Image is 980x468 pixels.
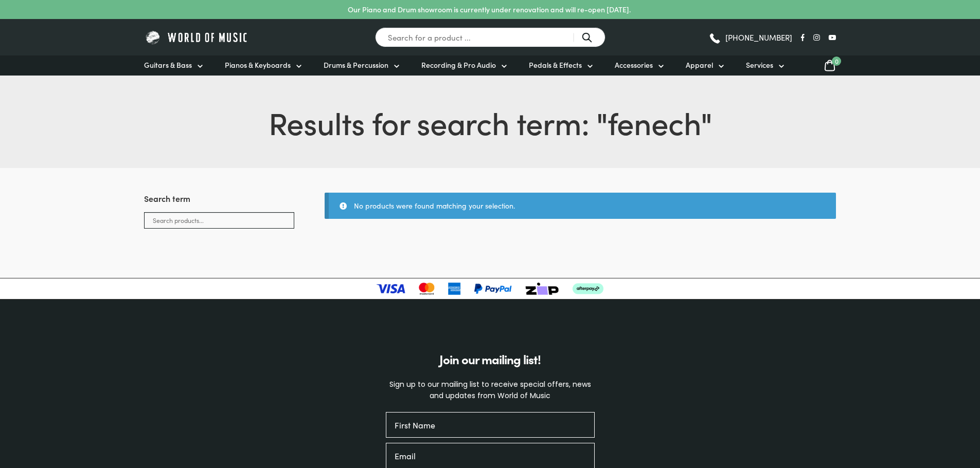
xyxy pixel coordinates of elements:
iframe: Chat with our support team [831,355,980,468]
img: payment-logos-updated [377,283,603,295]
span: [PHONE_NUMBER] [725,33,792,41]
span: Apparel [686,60,713,70]
input: First Name [386,412,595,438]
span: 0 [832,57,841,66]
p: Our Piano and Drum showroom is currently under renovation and will re-open [DATE]. [348,4,631,15]
span: Services [746,60,773,70]
input: Search products... [144,212,294,229]
h3: Search term [144,193,294,212]
h1: Results for search term: " " [144,100,836,143]
div: No products were found matching your selection. [325,193,836,219]
span: Recording & Pro Audio [421,60,496,70]
span: fenech [608,100,701,143]
span: Pianos & Keyboards [225,60,291,70]
span: Drums & Percussion [324,60,388,70]
span: Sign up to our mailing list to receive special offers, news and updates from World of Music [389,379,591,401]
span: Guitars & Bass [144,60,192,70]
span: Pedals & Effects [529,60,582,70]
span: Join our mailing list! [439,350,541,367]
a: [PHONE_NUMBER] [708,30,792,45]
input: Search for a product ... [375,27,605,47]
img: World of Music [144,29,250,45]
span: Accessories [615,60,653,70]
